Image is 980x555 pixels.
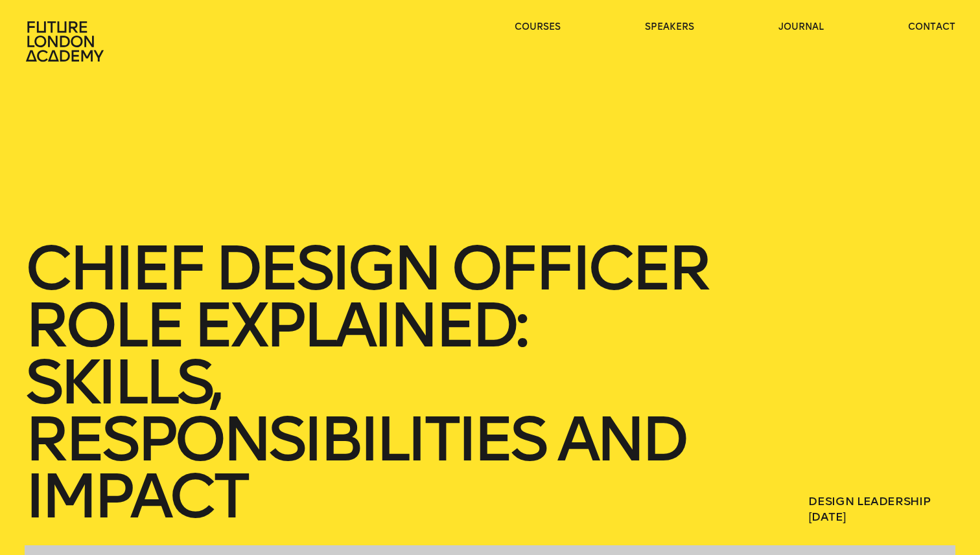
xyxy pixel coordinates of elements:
[908,21,955,34] a: contact
[645,21,694,34] a: speakers
[808,494,930,508] a: Design Leadership
[778,21,824,34] a: journal
[515,21,561,34] a: courses
[808,509,955,525] span: [DATE]
[25,240,710,525] h1: Chief Design Officer Role Explained: Skills, Responsibilities and Impact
